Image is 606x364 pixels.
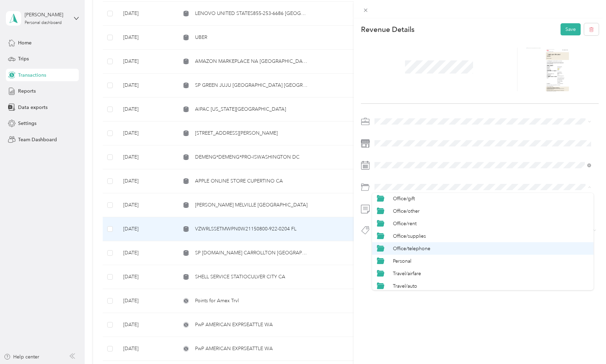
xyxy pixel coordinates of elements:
[361,25,414,34] p: Revenue Details
[393,208,420,214] span: Office/other
[393,283,417,289] span: Travel/auto
[393,271,421,277] span: Travel/airfare
[393,221,416,227] span: Office/rent
[393,258,411,264] span: Personal
[393,196,415,202] span: Office/gift
[393,246,430,252] span: Office/telephone
[393,233,426,239] span: Office/supplies
[567,325,606,364] iframe: Everlance-gr Chat Button Frame
[561,23,581,35] button: Save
